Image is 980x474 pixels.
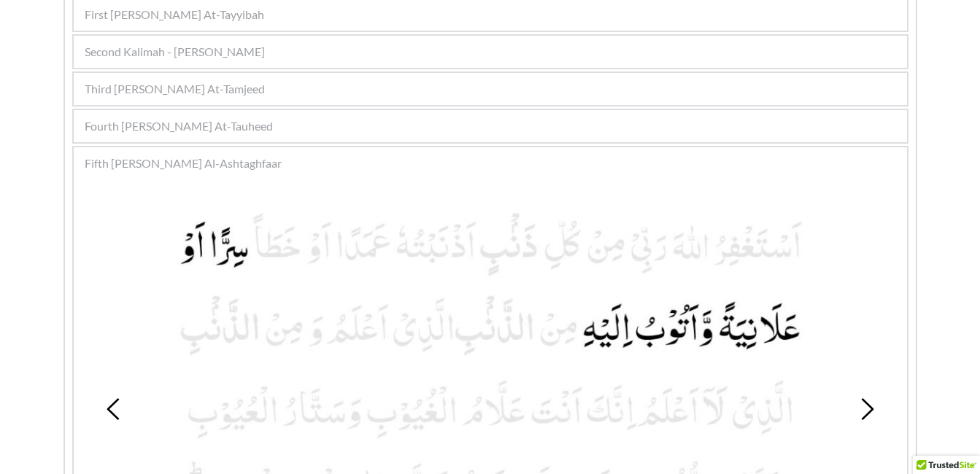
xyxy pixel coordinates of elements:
[85,155,282,172] span: Fifth [PERSON_NAME] Al-Ashtaghfaar
[85,80,265,98] span: Third [PERSON_NAME] At-Tamjeed
[85,117,273,135] span: Fourth [PERSON_NAME] At-Tauheed
[85,6,264,23] span: First [PERSON_NAME] At-Tayyibah
[85,43,265,61] span: Second Kalimah - [PERSON_NAME]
